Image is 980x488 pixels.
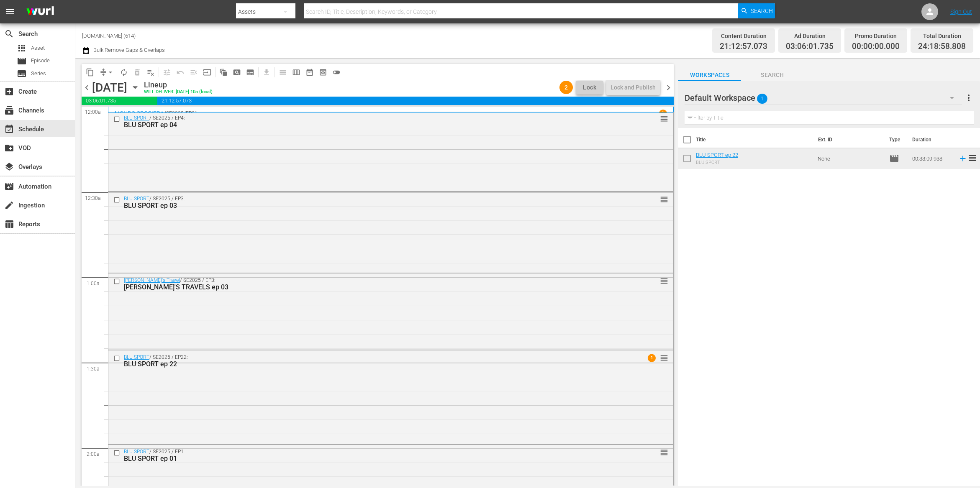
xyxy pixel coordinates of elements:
span: content_copy [86,68,94,77]
span: 03:06:01.735 [786,42,834,51]
button: Search [738,3,775,18]
span: Workspaces [678,70,741,80]
button: reorder [660,114,668,123]
a: BLU SPORT [124,354,149,360]
p: / [164,110,166,116]
span: Episode [17,56,27,66]
span: playlist_remove_outlined [146,68,155,77]
th: Duration [907,128,957,151]
img: ans4CAIJ8jUAAAAAAAAAAAAAAAAAAAAAAAAgQb4GAAAAAAAAAAAAAAAAAAAAAAAAJMjXAAAAAAAAAAAAAAAAAAAAAAAAgAT5G... [20,2,60,22]
span: Create Search Block [230,66,244,79]
span: preview_outlined [319,68,327,77]
span: chevron_right [663,82,674,93]
span: Search [4,29,14,39]
span: Asset [31,44,45,52]
div: Lineup [144,80,213,89]
button: reorder [660,353,668,362]
span: Remove Gaps & Overlaps [97,66,117,79]
div: [PERSON_NAME]'S TRAVELS ep 03 [124,283,626,291]
span: 00:00:00.000 [852,42,900,51]
button: reorder [660,448,668,456]
div: Content Duration [720,30,767,42]
p: 1 [662,110,664,116]
span: VOD [4,143,14,153]
div: Lock and Publish [611,80,656,95]
span: Channels [4,105,14,115]
span: subtitles_outlined [246,68,254,77]
span: Asset [17,43,27,53]
span: Series [31,69,46,78]
div: BLU SPORT ep 04 [124,121,626,129]
span: auto_awesome_motion_outlined [219,68,228,77]
div: / SE2025 / EP1: [124,449,626,462]
p: EP21 [186,110,198,116]
div: Ad Duration [786,30,834,42]
div: / SE2025 / EP3: [124,277,626,291]
span: pageview_outlined [233,68,241,77]
span: 21:12:57.073 [720,42,767,51]
span: chevron_left [82,82,92,93]
span: compress [99,68,108,77]
button: Lock [576,81,603,95]
button: Lock and Publish [606,80,660,95]
span: 2 [559,84,573,91]
span: Automation [4,181,14,192]
span: Download as CSV [257,64,273,80]
span: reorder [660,114,668,123]
div: / SE2025 / EP22: [124,354,626,368]
span: 21:12:57.073 [157,97,674,105]
span: Series [17,69,27,79]
span: date_range_outlined [305,68,314,77]
span: reorder [660,353,668,363]
div: Default Workspace [685,86,962,110]
span: Overlays [4,162,14,172]
span: Week Calendar View [290,66,303,79]
div: WILL DELIVER: [DATE] 10a (local) [144,89,213,95]
span: Update Metadata from Key Asset [200,66,214,79]
span: toggle_off [332,68,341,77]
button: reorder [660,276,668,285]
button: reorder [660,195,668,203]
a: Sign Out [950,8,972,15]
span: more_vert [964,93,974,103]
span: Ingestion [4,200,14,210]
span: Revert to Primary Episode [174,66,187,79]
span: autorenew_outlined [120,68,128,77]
div: / SE2025 / EP4: [124,115,626,129]
a: MONDO CROCIERA [115,110,164,117]
div: BLU SPORT ep 03 [124,202,626,210]
th: Title [696,128,813,151]
span: Schedule [4,124,14,134]
span: 24:18:58.808 [918,42,966,51]
span: Clear Lineup [144,66,157,79]
button: more_vert [964,88,974,108]
span: Search [751,3,773,18]
span: Select an event to delete [131,66,144,79]
span: 1 [757,90,767,107]
a: BLU SPORT [124,449,149,455]
span: calendar_view_week_outlined [292,68,300,77]
a: BLU SPORT ep 22 [696,152,738,158]
span: Create Series Block [244,66,257,79]
span: Episode [31,56,50,65]
span: Copy Lineup [83,66,97,79]
span: Episode [889,153,899,164]
span: arrow_drop_down [106,68,115,77]
div: BLU SPORT [696,160,738,165]
span: menu [5,7,15,17]
span: 03:06:01.735 [82,97,157,105]
div: BLU SPORT ep 22 [124,360,626,368]
th: Ext. ID [813,128,884,151]
a: BLU SPORT [124,196,149,202]
span: View Backup [316,66,330,79]
span: Refresh All Search Blocks [214,64,230,80]
div: [DATE] [92,81,127,95]
a: BLU SPORT [124,115,149,121]
div: Promo Duration [852,30,900,42]
span: Create [4,87,14,97]
td: 00:33:09.938 [909,148,955,169]
span: Bulk Remove Gaps & Overlaps [92,47,165,53]
a: [PERSON_NAME]'s Travel [124,277,180,283]
span: 24 hours Lineup View is OFF [330,66,343,79]
span: Day Calendar View [273,64,290,80]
